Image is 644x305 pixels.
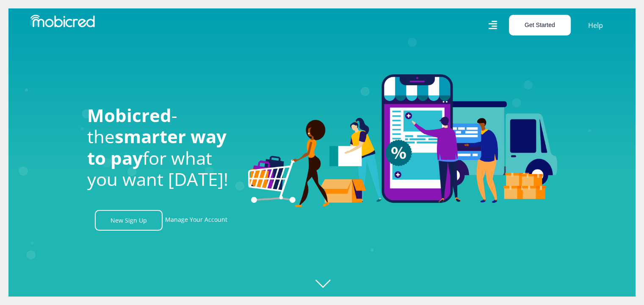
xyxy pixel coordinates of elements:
[87,103,171,127] span: Mobicred
[30,15,95,27] img: Mobicred
[165,210,227,231] a: Manage Your Account
[588,20,603,31] a: Help
[87,124,227,169] span: smarter way to pay
[87,105,235,190] h1: - the for what you want [DATE]!
[248,74,557,208] img: Welcome to Mobicred
[509,15,571,35] button: Get Started
[95,210,163,231] a: New Sign Up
